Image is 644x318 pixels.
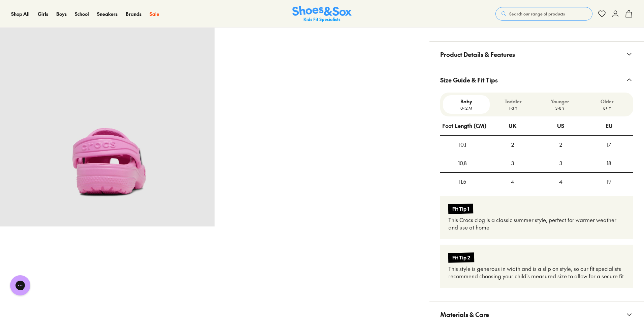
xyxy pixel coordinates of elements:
img: SNS_Logo_Responsive.svg [292,6,352,22]
button: Size Guide & Fit Tips [429,67,644,93]
button: Product Details & Features [429,42,644,67]
div: This style is generous in width and is a slip on style, so our fit specialists recommend choosing... [448,265,625,280]
span: Product Details & Features [440,44,515,64]
a: Sneakers [97,10,118,17]
span: Shop All [11,10,30,17]
div: 10.8 [440,154,485,172]
div: EU [606,117,613,135]
span: Sneakers [97,10,118,17]
a: Shop All [11,10,30,17]
p: Younger [539,98,581,105]
div: US [557,117,564,135]
span: Boys [56,10,67,17]
div: 4 [488,173,537,191]
div: Fit Tip 2 [448,253,474,263]
div: This Crocs clog is a classic summer style, perfect for warmer weather and use at home [448,216,625,231]
div: 4 [537,173,585,191]
iframe: Gorgias live chat messenger [7,273,34,298]
div: Foot Length (CM) [442,117,486,135]
div: 3 [537,154,585,172]
button: Search our range of products [495,7,592,21]
div: 11.5 [440,173,485,191]
span: Girls [38,10,48,17]
div: UK [509,117,516,135]
span: Search our range of products [509,11,565,17]
a: Sale [150,10,159,17]
div: 2 [488,136,537,154]
a: Girls [38,10,48,17]
a: Boys [56,10,67,17]
p: Toddler [492,98,534,105]
p: 3-8 Y [539,105,581,111]
a: Brands [126,10,141,17]
div: 3 [488,154,537,172]
span: Sale [150,10,159,17]
p: 8+ Y [586,105,628,111]
p: 0-12 M [446,105,487,111]
span: Brands [126,10,141,17]
p: Baby [446,98,487,105]
div: 19 [585,173,633,191]
span: School [75,10,89,17]
div: Fit Tip 1 [448,204,473,214]
p: Older [586,98,628,105]
p: 1-3 Y [492,105,534,111]
div: 18 [585,154,633,172]
a: Shoes & Sox [292,6,352,22]
div: 10.1 [440,136,485,154]
iframe: Find in Store [440,27,633,33]
div: 2 [537,136,585,154]
span: Size Guide & Fit Tips [440,70,498,90]
div: 17 [585,136,633,154]
a: School [75,10,89,17]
